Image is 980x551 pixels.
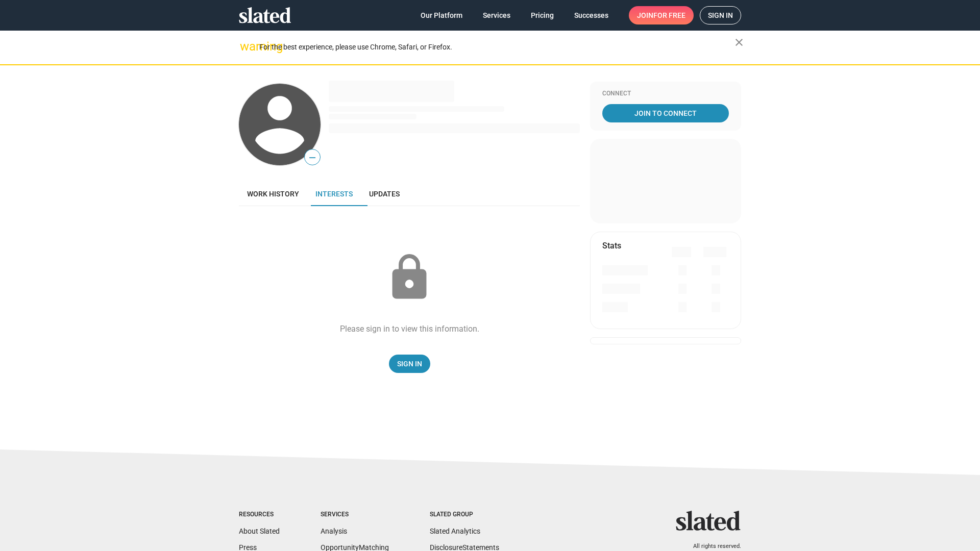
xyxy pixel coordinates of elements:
[421,6,462,24] span: Our Platform
[483,6,510,24] span: Services
[700,6,741,24] a: Sign in
[708,7,733,24] span: Sign in
[305,151,320,164] span: —
[733,36,745,48] mat-icon: close
[475,6,519,24] a: Services
[239,182,307,206] a: Work history
[566,6,617,24] a: Successes
[574,6,608,24] span: Successes
[602,240,621,251] mat-card-title: Stats
[653,6,685,24] span: for free
[384,252,435,303] mat-icon: lock
[321,511,389,519] div: Services
[361,182,408,206] a: Updates
[321,527,347,535] a: Analysis
[602,104,729,122] a: Join To Connect
[430,511,499,519] div: Slated Group
[430,527,480,535] a: Slated Analytics
[397,355,422,373] span: Sign In
[340,323,479,334] div: Please sign in to view this information.
[412,6,471,24] a: Our Platform
[239,511,280,519] div: Resources
[307,182,361,206] a: Interests
[315,190,353,198] span: Interests
[247,190,299,198] span: Work history
[259,40,735,54] div: For the best experience, please use Chrome, Safari, or Firefox.
[523,6,562,24] a: Pricing
[602,90,729,98] div: Connect
[239,527,280,535] a: About Slated
[369,190,400,198] span: Updates
[240,40,252,53] mat-icon: warning
[629,6,694,24] a: Joinfor free
[637,6,685,24] span: Join
[389,355,430,373] a: Sign In
[604,104,727,122] span: Join To Connect
[531,6,554,24] span: Pricing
